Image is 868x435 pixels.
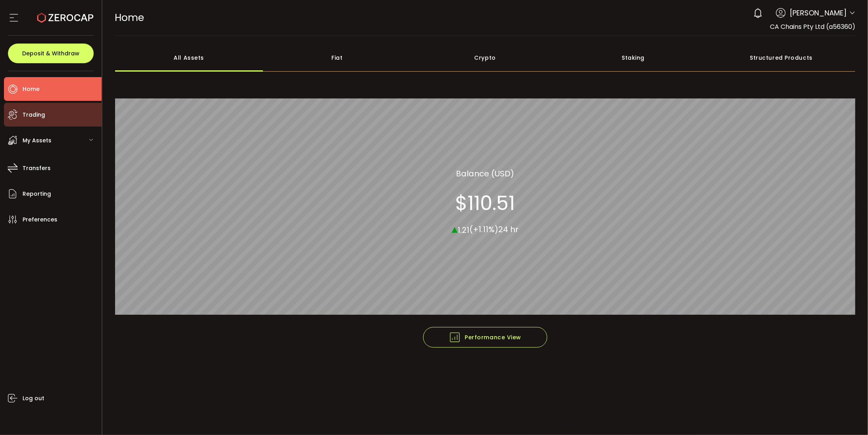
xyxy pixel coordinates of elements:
span: (+1.11%) [469,224,498,235]
section: Balance (USD) [456,168,514,180]
span: Home [23,83,40,95]
span: CA Chains Pty Ltd (a56360) [770,22,855,31]
span: Reporting [23,188,51,200]
span: ▴ [452,220,458,237]
span: [PERSON_NAME] [790,8,847,18]
span: Log out [23,393,44,404]
button: Deposit & Withdraw [8,43,94,63]
div: Staking [559,44,707,72]
div: Structured Products [707,44,856,72]
span: My Assets [23,135,51,146]
div: All Assets [115,44,263,72]
span: Performance View [449,331,521,343]
span: Trading [23,109,45,121]
button: Performance View [423,327,547,348]
section: $110.51 [455,191,515,215]
span: Preferences [23,214,57,225]
span: Home [115,11,144,25]
iframe: Chat Widget [776,350,868,435]
div: Fiat [263,44,411,72]
span: Transfers [23,163,51,174]
span: Deposit & Withdraw [22,51,79,56]
span: 24 hr [498,224,518,235]
div: Crypto [411,44,560,72]
span: 1.21 [458,225,469,236]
